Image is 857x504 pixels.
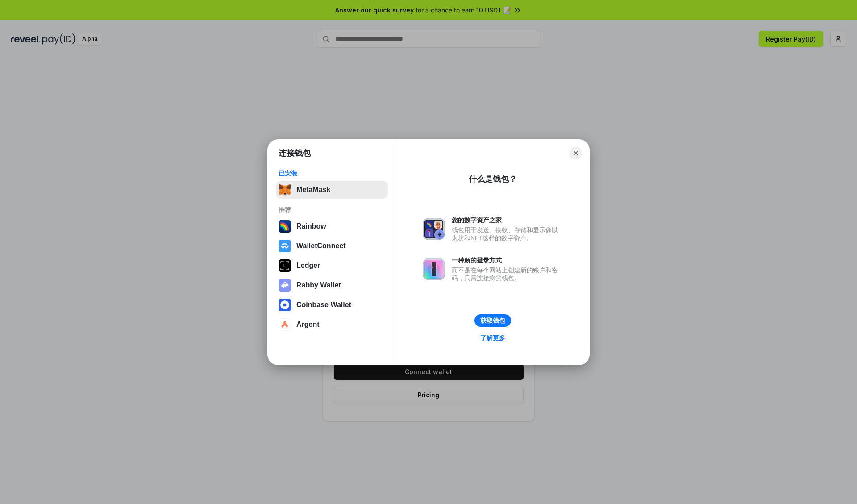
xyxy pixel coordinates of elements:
[276,217,388,235] button: Rainbow
[480,334,505,342] div: 了解更多
[474,314,511,327] button: 获取钱包
[279,299,291,311] img: svg+xml,%3Csvg%20width%3D%2228%22%20height%3D%2228%22%20viewBox%3D%220%200%2028%2028%22%20fill%3D...
[452,216,562,224] div: 您的数字资产之家
[276,316,388,333] button: Argent
[452,256,562,264] div: 一种新的登录方式
[296,242,346,250] div: WalletConnect
[276,237,388,255] button: WalletConnect
[469,174,517,184] div: 什么是钱包？
[276,276,388,294] button: Rabby Wallet
[296,222,326,230] div: Rainbow
[279,220,291,233] img: svg+xml,%3Csvg%20width%3D%22120%22%20height%3D%22120%22%20viewBox%3D%220%200%20120%20120%22%20fil...
[296,186,330,194] div: MetaMask
[480,317,505,325] div: 获取钱包
[296,301,351,309] div: Coinbase Wallet
[423,258,445,280] img: svg+xml,%3Csvg%20xmlns%3D%22http%3A%2F%2Fwww.w3.org%2F2000%2Fsvg%22%20fill%3D%22none%22%20viewBox...
[279,318,291,331] img: svg+xml,%3Csvg%20width%3D%2228%22%20height%3D%2228%22%20viewBox%3D%220%200%2028%2028%22%20fill%3D...
[423,218,445,240] img: svg+xml,%3Csvg%20xmlns%3D%22http%3A%2F%2Fwww.w3.org%2F2000%2Fsvg%22%20fill%3D%22none%22%20viewBox...
[279,240,291,252] img: svg+xml,%3Csvg%20width%3D%2228%22%20height%3D%2228%22%20viewBox%3D%220%200%2028%2028%22%20fill%3D...
[296,281,341,289] div: Rabby Wallet
[279,279,291,292] img: svg+xml,%3Csvg%20xmlns%3D%22http%3A%2F%2Fwww.w3.org%2F2000%2Fsvg%22%20fill%3D%22none%22%20viewBox...
[279,183,291,196] img: svg+xml,%3Csvg%20fill%3D%22none%22%20height%3D%2233%22%20viewBox%3D%220%200%2035%2033%22%20width%...
[279,206,385,214] div: 推荐
[279,148,311,158] h1: 连接钱包
[279,259,291,272] img: svg+xml,%3Csvg%20xmlns%3D%22http%3A%2F%2Fwww.w3.org%2F2000%2Fsvg%22%20width%3D%2228%22%20height%3...
[475,332,511,344] a: 了解更多
[296,262,320,270] div: Ledger
[276,296,388,314] button: Coinbase Wallet
[276,181,388,199] button: MetaMask
[276,257,388,275] button: Ledger
[452,266,562,282] div: 而不是在每个网站上创建新的账户和密码，只需连接您的钱包。
[279,169,385,177] div: 已安装
[570,147,582,159] button: Close
[296,321,320,329] div: Argent
[452,226,562,242] div: 钱包用于发送、接收、存储和显示像以太坊和NFT这样的数字资产。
